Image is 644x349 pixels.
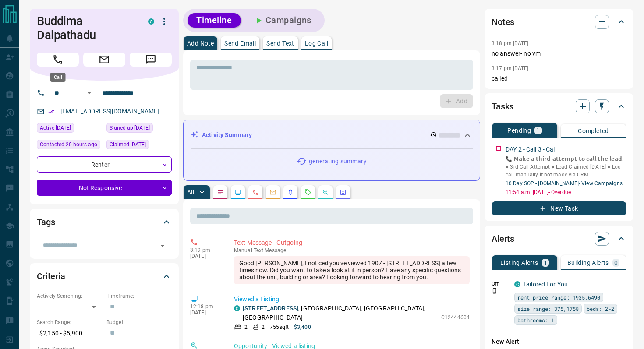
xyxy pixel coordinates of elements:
[234,247,470,254] p: Text Message
[506,188,626,196] p: 11:54 a.m. [DATE] - Overdue
[37,14,135,42] h1: Buddima Dalpathadu
[517,304,579,313] span: size range: 375,1758
[37,266,172,287] div: Criteria
[110,140,146,149] span: Claimed [DATE]
[190,247,221,253] p: 3:19 pm
[187,40,214,46] p: Add Note
[106,140,172,152] div: Fri Oct 03 2025
[287,189,294,196] svg: Listing Alerts
[514,281,520,287] div: condos.ca
[243,305,298,312] a: [STREET_ADDRESS]
[523,281,568,288] a: Tailored For You
[84,88,95,98] button: Open
[544,260,547,266] p: 1
[234,247,252,254] span: manual
[234,305,240,311] div: condos.ca
[106,292,172,300] p: Timeframe:
[37,318,102,326] p: Search Range:
[441,314,470,321] p: C12444604
[37,123,102,135] div: Sat Oct 11 2025
[37,269,65,283] h2: Criteria
[37,212,172,233] div: Tags
[48,109,54,115] svg: Email Verified
[37,326,102,341] p: $2,150 - $5,900
[244,13,320,28] button: Campaigns
[37,215,55,229] h2: Tags
[492,232,514,246] h2: Alerts
[506,145,556,154] p: DAY 2 - Call 3 - Call
[148,18,154,25] div: condos.ca
[309,157,366,166] p: generating summary
[191,127,473,143] div: Activity Summary
[492,74,626,83] p: called
[83,53,125,67] span: Email
[202,130,252,140] p: Activity Summary
[492,280,509,288] p: Off
[587,304,614,313] span: beds: 2-2
[37,140,102,152] div: Tue Oct 14 2025
[340,189,347,196] svg: Agent Actions
[188,13,241,28] button: Timeline
[37,156,172,173] div: Renter
[234,189,241,196] svg: Lead Browsing Activity
[37,180,172,196] div: Not Responsive
[234,238,470,247] p: Text Message - Outgoing
[37,53,79,67] span: Call
[506,155,626,179] p: 📞 𝗠𝗮𝗸𝗲 𝗮 𝘁𝗵𝗶𝗿𝗱 𝗮𝘁𝘁𝗲𝗺𝗽𝘁 𝘁𝗼 𝗰𝗮𝗹𝗹 𝘁𝗵𝗲 𝗹𝗲𝗮𝗱. ● 3rd Call Attempt ● Lead Claimed [DATE] ● Log call manu...
[106,318,172,326] p: Budget:
[517,293,600,302] span: rent price range: 1935,6490
[106,123,172,135] div: Fri Feb 09 2024
[37,292,102,300] p: Actively Searching:
[492,228,626,249] div: Alerts
[252,189,259,196] svg: Calls
[492,15,514,29] h2: Notes
[517,316,554,324] span: bathrooms: 1
[269,189,276,196] svg: Emails
[507,127,531,134] p: Pending
[492,337,626,346] p: New Alert:
[578,128,609,134] p: Completed
[234,256,470,284] div: Good [PERSON_NAME], I noticed you've viewed 1907 - [STREET_ADDRESS] a few times now. Did you want...
[244,323,248,331] p: 2
[492,40,529,46] p: 3:18 pm [DATE]
[234,295,470,304] p: Viewed a Listing
[217,189,224,196] svg: Notes
[190,253,221,259] p: [DATE]
[614,260,618,266] p: 0
[536,127,540,134] p: 1
[506,180,623,187] a: 10 Day SOP - [DOMAIN_NAME]- View Campaigns
[492,11,626,32] div: Notes
[492,96,626,117] div: Tasks
[224,40,256,46] p: Send Email
[492,288,498,294] svg: Push Notification Only
[40,140,97,149] span: Contacted 20 hours ago
[322,189,329,196] svg: Opportunities
[262,323,265,331] p: 2
[500,260,538,266] p: Listing Alerts
[40,123,71,132] span: Active [DATE]
[130,53,172,67] span: Message
[270,323,289,331] p: 755 sqft
[110,123,150,132] span: Signed up [DATE]
[492,65,529,71] p: 3:17 pm [DATE]
[243,304,437,322] p: , [GEOGRAPHIC_DATA], [GEOGRAPHIC_DATA], [GEOGRAPHIC_DATA]
[567,260,609,266] p: Building Alerts
[156,240,169,252] button: Open
[492,99,513,113] h2: Tasks
[294,323,311,331] p: $3,400
[50,73,66,82] div: Call
[266,40,294,46] p: Send Text
[492,49,626,58] p: no answer- no vm
[304,189,311,196] svg: Requests
[492,201,626,215] button: New Task
[190,310,221,316] p: [DATE]
[60,108,159,115] a: [EMAIL_ADDRESS][DOMAIN_NAME]
[187,189,194,195] p: All
[305,40,328,46] p: Log Call
[190,303,221,310] p: 12:18 pm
